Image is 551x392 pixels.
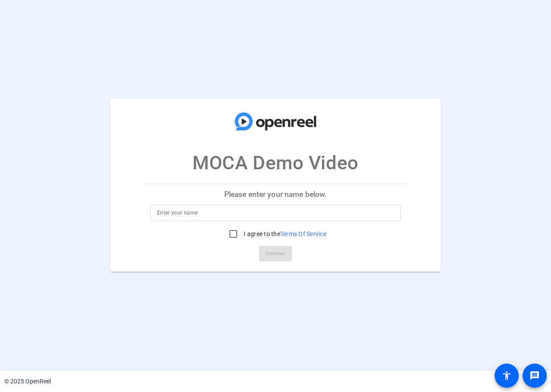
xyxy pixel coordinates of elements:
mat-icon: accessibility [501,370,512,381]
label: I agree to the [242,230,326,238]
img: company-logo [232,107,319,136]
p: MOCA Demo Video [192,149,358,177]
div: © 2025 OpenReel [4,377,51,386]
input: Enter your name [157,208,394,218]
p: Please enter your name below. [143,184,408,205]
mat-icon: message [529,370,540,381]
a: Terms Of Service [280,230,326,237]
